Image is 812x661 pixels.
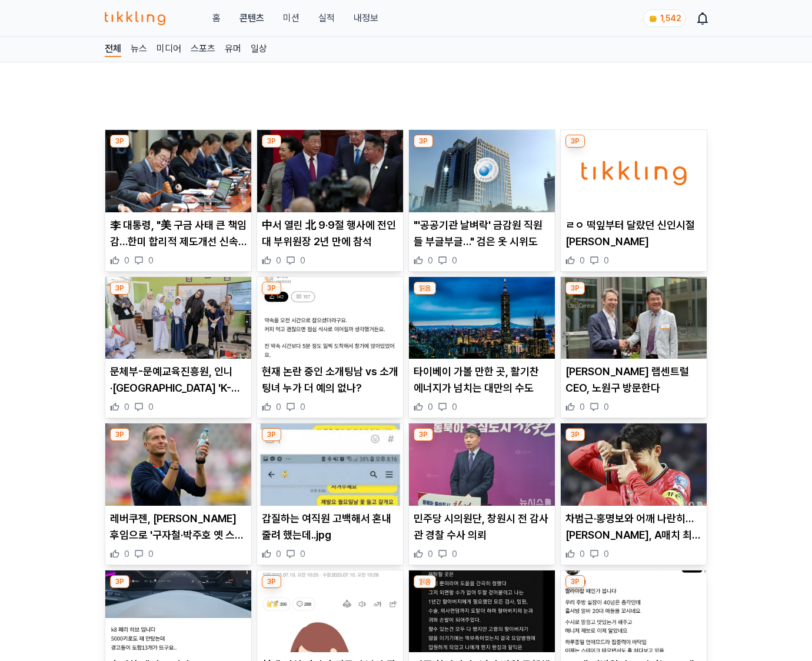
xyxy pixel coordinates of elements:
[428,401,433,413] span: 0
[428,548,433,560] span: 0
[262,282,281,295] div: 3P
[409,277,555,359] img: 타이베이 가볼 만한 곳, 활기찬 에너지가 넘치는 대만의 수도
[276,401,281,413] span: 0
[318,11,335,25] a: 실적
[124,548,129,560] span: 0
[604,255,609,266] span: 0
[262,575,281,588] div: 3P
[452,255,457,266] span: 0
[105,277,251,359] img: 문체부-문예교육진흥원, 인니·필리핀서 'K-문화예술교육'
[452,401,457,413] span: 0
[565,510,702,543] p: 차범근·홍명보와 어깨 나란히…[PERSON_NAME], A매치 최다 출전 1위 눈앞
[408,129,555,272] div: 3P "'공공기관 날벼락' 금감원 직원들 부글부글…" 검은 옷 시위도 "'공공기관 날벼락' 금감원 직원들 부글부글…" 검은 옷 시위도 0 0
[648,14,658,24] img: coin
[257,130,403,212] img: 中서 열린 北 9·9절 행사에 전인대 부위원장 2년 만에 참석
[300,548,305,560] span: 0
[148,255,154,266] span: 0
[643,9,684,27] a: coin 1,542
[110,428,129,441] div: 3P
[124,401,129,413] span: 0
[283,11,299,25] button: 미션
[157,42,181,57] a: 미디어
[408,423,555,565] div: 3P 민주당 시의원단, 창원시 전 감사관 경찰 수사 의뢰 민주당 시의원단, 창원시 전 감사관 경찰 수사 의뢰 0 0
[131,42,147,57] a: 뉴스
[580,255,585,266] span: 0
[262,510,398,543] p: 갑질하는 여직원 고백해서 혼내줄려 했는데..jpg
[565,135,585,148] div: 3P
[105,423,252,565] div: 3P 레버쿠젠, 텐하흐 후임으로 '구자철·박주호 옛 스승' 히울만 선임 레버쿠젠, [PERSON_NAME] 후임으로 '구자철·박주호 옛 스승' 히울만 선임 0 0
[414,363,550,396] p: 타이베이 가볼 만한 곳, 활기찬 에너지가 넘치는 대만의 수도
[105,42,121,57] a: 전체
[565,217,702,250] p: ㄹㅇ 떡잎부터 달랐던 신인시절 [PERSON_NAME]
[257,277,403,359] img: 현재 논란 중인 소개팅남 vs 소개팅녀 누가 더 예의 없나?
[414,510,550,543] p: 민주당 시의원단, 창원시 전 감사관 경찰 수사 의뢰
[561,277,707,359] img: 요하네스 프루에하우프 랩센트럴 CEO, 노원구 방문한다
[300,401,305,413] span: 0
[561,130,707,212] img: ㄹㅇ 떡잎부터 달랐던 신인시절 김원훈
[262,428,281,441] div: 3P
[105,130,251,212] img: 李 대통령, "美 구금 사태 큰 책임감…한미 합리적 제도개선 신속히 추진"
[414,575,436,588] div: 읽음
[105,129,252,272] div: 3P 李 대통령, "美 구금 사태 큰 책임감…한미 합리적 제도개선 신속히 추진" 李 대통령, "美 구금 사태 큰 책임감…한미 합리적 제도개선 신속히 추진" 0 0
[561,570,707,653] img: 20대 서빙알바 꼬시려는 40대 주방실장
[414,282,436,295] div: 읽음
[580,401,585,413] span: 0
[276,255,281,266] span: 0
[105,570,251,653] img: 흉기차 레전드 떴다 ㅋㅋㅋㅋㅋㅋㅋㅋㅋㅋㅋㅋㅋㅋㅋ
[257,129,404,272] div: 3P 中서 열린 北 9·9절 행사에 전인대 부위원장 2년 만에 참석 中서 열린 北 9·9절 행사에 전인대 부위원장 2년 만에 참석 0 0
[110,135,129,148] div: 3P
[414,217,550,250] p: "'공공기관 날벼락' 금감원 직원들 부글부글…" 검은 옷 시위도
[580,548,585,560] span: 0
[354,11,378,25] a: 내정보
[225,42,241,57] a: 유머
[105,423,251,506] img: 레버쿠젠, 텐하흐 후임으로 '구자철·박주호 옛 스승' 히울만 선임
[110,363,247,396] p: 문체부-문예교육진흥원, 인니·[GEOGRAPHIC_DATA] 'K-문화예술교육'
[105,11,165,25] img: 티끌링
[660,14,681,23] span: 1,542
[428,255,433,266] span: 0
[414,135,433,148] div: 3P
[110,217,247,250] p: 李 대통령, "美 구금 사태 큰 책임감…한미 합리적 제도개선 신속히 추진"
[560,129,707,272] div: 3P ㄹㅇ 떡잎부터 달랐던 신인시절 김원훈 ㄹㅇ 떡잎부터 달랐던 신인시절 [PERSON_NAME] 0 0
[565,363,702,396] p: [PERSON_NAME] 랩센트럴 CEO, 노원구 방문한다
[124,255,129,266] span: 0
[110,282,129,295] div: 3P
[110,510,247,543] p: 레버쿠젠, [PERSON_NAME] 후임으로 '구자철·박주호 옛 스승' 히울만 선임
[565,575,585,588] div: 3P
[257,570,403,653] img: 현재 민심 난리난 쌍둥이 낳다 장애인 된 산모
[409,423,555,506] img: 민주당 시의원단, 창원시 전 감사관 경찰 수사 의뢰
[257,423,403,506] img: 갑질하는 여직원 고백해서 혼내줄려 했는데..jpg
[110,575,129,588] div: 3P
[105,276,252,419] div: 3P 문체부-문예교육진흥원, 인니·필리핀서 'K-문화예술교육' 문체부-문예교육진흥원, 인니·[GEOGRAPHIC_DATA] 'K-문화예술교육' 0 0
[262,363,398,396] p: 현재 논란 중인 소개팅남 vs 소개팅녀 누가 더 예의 없나?
[565,282,585,295] div: 3P
[148,401,154,413] span: 0
[262,135,281,148] div: 3P
[409,570,555,653] img: 아픈 할아버지 1년간 병원 동행해준 공무원이 받은 편지 ,,
[560,423,707,565] div: 3P 차범근·홍명보와 어깨 나란히…손흥민, A매치 최다 출전 1위 눈앞 차범근·홍명보와 어깨 나란히…[PERSON_NAME], A매치 최다 출전 1위 눈앞 0 0
[191,42,215,57] a: 스포츠
[251,42,267,57] a: 일상
[408,276,555,419] div: 읽음 타이베이 가볼 만한 곳, 활기찬 에너지가 넘치는 대만의 수도 타이베이 가볼 만한 곳, 활기찬 에너지가 넘치는 대만의 수도 0 0
[212,11,221,25] a: 홈
[300,255,305,266] span: 0
[604,548,609,560] span: 0
[148,548,154,560] span: 0
[561,423,707,506] img: 차범근·홍명보와 어깨 나란히…손흥민, A매치 최다 출전 1위 눈앞
[452,548,457,560] span: 0
[262,217,398,250] p: 中서 열린 北 9·9절 행사에 전인대 부위원장 2년 만에 참석
[409,130,555,212] img: "'공공기관 날벼락' 금감원 직원들 부글부글…" 검은 옷 시위도
[239,11,264,25] a: 콘텐츠
[604,401,609,413] span: 0
[565,428,585,441] div: 3P
[257,423,404,565] div: 3P 갑질하는 여직원 고백해서 혼내줄려 했는데..jpg 갑질하는 여직원 고백해서 혼내줄려 했는데..jpg 0 0
[560,276,707,419] div: 3P 요하네스 프루에하우프 랩센트럴 CEO, 노원구 방문한다 [PERSON_NAME] 랩센트럴 CEO, 노원구 방문한다 0 0
[276,548,281,560] span: 0
[414,428,433,441] div: 3P
[257,276,404,419] div: 3P 현재 논란 중인 소개팅남 vs 소개팅녀 누가 더 예의 없나? 현재 논란 중인 소개팅남 vs 소개팅녀 누가 더 예의 없나? 0 0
